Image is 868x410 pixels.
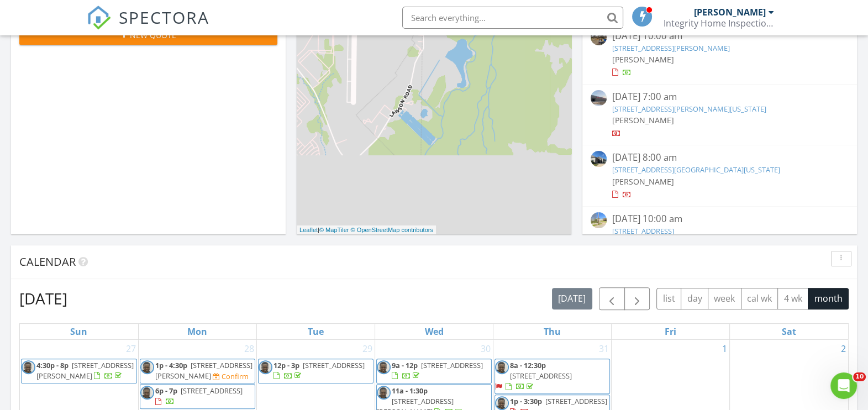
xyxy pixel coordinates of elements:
[808,288,849,309] button: month
[19,287,67,309] h2: [DATE]
[591,212,849,261] a: [DATE] 10:00 am [STREET_ADDRESS] [PERSON_NAME]
[22,360,35,374] img: fullsizer1.jpg
[360,340,375,358] a: Go to July 29, 2025
[612,90,827,104] div: [DATE] 7:00 am
[662,324,678,339] a: Friday
[376,359,492,383] a: 9a - 12p [STREET_ADDRESS]
[258,359,373,383] a: 12p - 3p [STREET_ADDRESS]
[839,340,848,358] a: Go to August 2, 2025
[612,151,827,165] div: [DATE] 8:00 am
[612,115,674,125] span: [PERSON_NAME]
[708,288,741,309] button: week
[306,324,326,339] a: Tuesday
[273,360,365,381] a: 12p - 3p [STREET_ADDRESS]
[681,288,708,309] button: day
[612,212,827,226] div: [DATE] 10:00 am
[612,176,674,187] span: [PERSON_NAME]
[478,340,493,358] a: Go to July 30, 2025
[140,386,154,400] img: fullsizer1.jpg
[36,360,134,381] span: [STREET_ADDRESS][PERSON_NAME]
[422,324,445,339] a: Wednesday
[297,225,436,235] div: |
[591,90,607,106] img: image_processing2025082379xppv6q.jpeg
[185,324,209,339] a: Monday
[612,165,780,175] a: [STREET_ADDRESS][GEOGRAPHIC_DATA][US_STATE]
[552,288,592,309] button: [DATE]
[612,54,674,65] span: [PERSON_NAME]
[495,360,572,391] a: 8a - 12:30p [STREET_ADDRESS]
[599,287,625,310] button: Previous month
[510,396,542,406] span: 1p - 3:30p
[421,360,483,370] span: [STREET_ADDRESS]
[853,372,866,381] span: 10
[830,372,857,399] iframe: Intercom live chat
[68,324,90,339] a: Sunday
[780,324,798,339] a: Saturday
[402,7,623,29] input: Search everything...
[242,340,256,358] a: Go to July 28, 2025
[140,360,154,374] img: fullsizer1.jpg
[510,371,572,381] span: [STREET_ADDRESS]
[19,254,76,269] span: Calendar
[591,151,849,200] a: [DATE] 8:00 am [STREET_ADDRESS][GEOGRAPHIC_DATA][US_STATE] [PERSON_NAME]
[119,6,209,29] span: SPECTORA
[612,104,766,114] a: [STREET_ADDRESS][PERSON_NAME][US_STATE]
[155,360,252,381] a: 1p - 4:30p [STREET_ADDRESS][PERSON_NAME]
[541,324,563,339] a: Thursday
[21,359,137,383] a: 4:30p - 8p [STREET_ADDRESS][PERSON_NAME]
[392,360,418,370] span: 9a - 12p
[377,360,391,374] img: fullsizer1.jpg
[741,288,778,309] button: cal wk
[664,18,774,29] div: Integrity Home Inspection Services
[591,29,849,78] a: [DATE] 10:00 am [STREET_ADDRESS][PERSON_NAME] [PERSON_NAME]
[155,386,177,396] span: 6p - 7p
[303,360,365,370] span: [STREET_ADDRESS]
[36,360,134,381] a: 4:30p - 8p [STREET_ADDRESS][PERSON_NAME]
[777,288,808,309] button: 4 wk
[273,360,299,370] span: 12p - 3p
[351,227,433,233] a: © OpenStreetMap contributors
[36,360,69,370] span: 4:30p - 8p
[87,6,111,30] img: The Best Home Inspection Software - Spectora
[495,396,509,410] img: fullsizer1.jpg
[155,360,187,370] span: 1p - 4:30p
[612,29,827,43] div: [DATE] 10:00 am
[720,340,729,358] a: Go to August 1, 2025
[545,396,607,406] span: [STREET_ADDRESS]
[591,151,607,167] img: image_processing20250823853zgr73.jpeg
[624,287,650,310] button: Next month
[87,15,209,38] a: SPECTORA
[392,360,483,381] a: 9a - 12p [STREET_ADDRESS]
[612,226,674,236] a: [STREET_ADDRESS]
[591,29,607,45] img: streetview
[222,372,249,381] div: Confirm
[694,7,766,18] div: [PERSON_NAME]
[392,386,428,396] span: 11a - 1:30p
[299,227,318,233] a: Leaflet
[495,359,610,395] a: 8a - 12:30p [STREET_ADDRESS]
[140,359,255,383] a: 1p - 4:30p [STREET_ADDRESS][PERSON_NAME] Confirm
[591,90,849,139] a: [DATE] 7:00 am [STREET_ADDRESS][PERSON_NAME][US_STATE] [PERSON_NAME]
[591,212,607,228] img: streetview
[140,384,255,409] a: 6p - 7p [STREET_ADDRESS]
[155,360,252,381] span: [STREET_ADDRESS][PERSON_NAME]
[181,386,243,396] span: [STREET_ADDRESS]
[612,43,730,53] a: [STREET_ADDRESS][PERSON_NAME]
[495,360,509,374] img: fullsizer1.jpg
[259,360,272,374] img: fullsizer1.jpg
[510,360,546,370] span: 8a - 12:30p
[377,386,391,400] img: fullsizer1.jpg
[155,386,243,406] a: 6p - 7p [STREET_ADDRESS]
[656,288,681,309] button: list
[124,340,138,358] a: Go to July 27, 2025
[319,227,349,233] a: © MapTiler
[597,340,611,358] a: Go to July 31, 2025
[213,371,249,382] a: Confirm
